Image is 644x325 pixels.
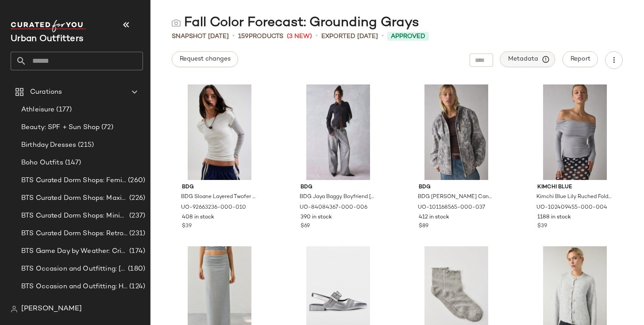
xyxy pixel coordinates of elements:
span: 159 [238,33,249,40]
span: BTS Curated Dorm Shops: Minimalist [21,211,127,221]
span: BDG [419,184,494,191]
span: $39 [182,222,192,230]
span: BDG Jaya Baggy Boyfriend [PERSON_NAME] in [US_STATE] Grey, Women's at Urban Outfitters [300,193,375,201]
span: BTS Curated Dorm Shops: Retro+ Boho [21,229,127,239]
span: UO-102409455-000-004 [536,204,607,212]
span: UO-92663236-000-010 [181,204,246,212]
span: 412 in stock [419,214,449,222]
div: Products [238,32,283,41]
span: Kimchi Blue Lily Ruched Foldover Off-The-Shoulder Knit Top in Grey, Women's at Urban Outfitters [536,193,612,201]
span: (260) [126,176,145,186]
span: (180) [126,264,145,274]
span: BTS Curated Dorm Shops: Feminine [21,176,126,186]
span: Athleisure [21,105,54,115]
span: Beauty: SPF + Sun Shop [21,122,100,133]
span: (72) [100,122,113,133]
div: Fall Color Forecast: Grounding Grays [172,14,419,32]
span: UO-84084367-000-006 [300,204,367,212]
span: Curations [30,87,62,97]
span: (226) [127,193,145,203]
span: (124) [127,282,145,292]
span: Snapshot [DATE] [172,32,229,41]
img: 101168565_037_b [412,84,501,180]
span: Boho Outfits [21,158,63,168]
span: Request changes [179,56,231,63]
span: BDG [PERSON_NAME] Canvas Zip-Up Hooded Skate Jacket in Camo, Women's at Urban Outfitters [418,193,493,201]
span: Kimchi Blue [537,184,613,191]
span: BDG [182,184,257,191]
span: Approved [391,32,425,41]
span: BDG Sloane Layered Twofer Long Sleeve Tee in White/Grey, Women's at Urban Outfitters [181,193,256,201]
span: $39 [537,222,547,230]
span: (147) [63,158,81,168]
p: Exported [DATE] [321,32,378,41]
span: Birthday Dresses [21,140,76,150]
img: 84084367_006_b [293,84,383,180]
span: BTS Game Day by Weather: Crisp & Cozy [21,246,127,256]
span: 1188 in stock [537,214,571,222]
span: BTS Occasion and Outfitting: [PERSON_NAME] to Party [21,264,126,274]
span: (174) [127,246,145,256]
span: BTS Occassion and Outfitting: Campus Lounge [21,299,127,310]
span: • [382,31,384,42]
span: (237) [127,211,145,221]
span: Current Company Name [11,34,83,44]
span: (3 New) [287,32,312,41]
img: cfy_white_logo.C9jOOHJF.svg [11,20,86,32]
img: 92663236_010_b [175,84,264,180]
img: svg%3e [172,19,181,27]
span: • [232,31,235,42]
button: Report [563,51,598,67]
button: Request changes [172,51,238,67]
span: $89 [419,222,428,230]
img: svg%3e [11,306,18,313]
span: Report [570,56,590,63]
span: $69 [301,222,310,230]
span: • [316,31,318,42]
span: (198) [127,299,145,310]
span: Metadata [508,55,548,63]
span: UO-101168565-000-037 [418,204,485,212]
span: [PERSON_NAME] [21,304,82,314]
span: (215) [76,140,94,150]
img: 102409455_004_b [530,84,620,180]
span: 390 in stock [301,214,332,222]
span: BTS Curated Dorm Shops: Maximalist [21,193,127,203]
span: (231) [127,229,145,239]
span: (177) [54,105,72,115]
span: 408 in stock [182,214,214,222]
button: Metadata [500,51,555,67]
span: BTS Occasion and Outfitting: Homecoming Dresses [21,282,127,292]
span: BDG [301,184,376,191]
